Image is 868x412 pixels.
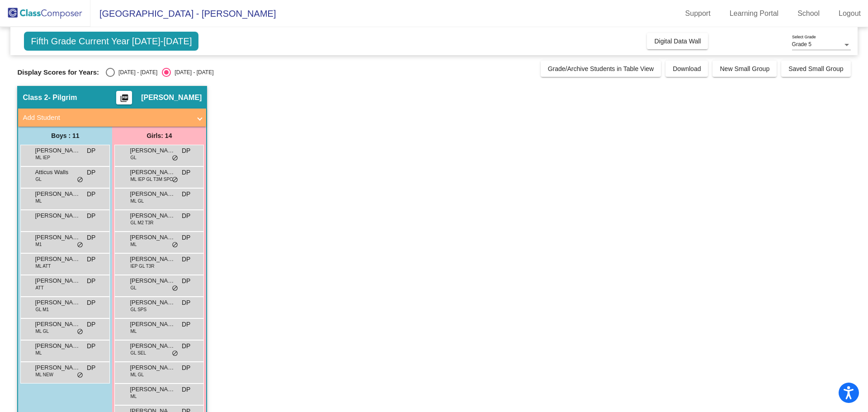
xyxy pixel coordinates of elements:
[115,68,157,76] div: [DATE] - [DATE]
[130,189,175,199] span: [PERSON_NAME]
[673,65,701,72] span: Download
[182,363,190,373] span: DP
[90,6,276,21] span: [GEOGRAPHIC_DATA] - [PERSON_NAME]
[130,211,175,220] span: [PERSON_NAME]
[35,306,49,313] span: GL M1
[130,168,175,177] span: [PERSON_NAME]
[171,68,213,76] div: [DATE] - [DATE]
[182,211,190,221] span: DP
[87,341,95,351] span: DP
[182,298,190,308] span: DP
[77,328,83,336] span: do_not_disturb_alt
[23,93,48,102] span: Class 2
[87,255,95,264] span: DP
[35,189,80,199] span: [PERSON_NAME]
[87,189,95,199] span: DP
[831,6,868,21] a: Logout
[182,168,190,177] span: DP
[781,61,850,77] button: Saved Small Group
[87,363,95,373] span: DP
[35,241,42,248] span: M1
[130,306,146,313] span: GL SPS
[35,350,42,356] span: ML
[35,371,53,378] span: ML NEW
[130,385,175,394] span: [PERSON_NAME]
[119,94,130,106] mat-icon: picture_as_pdf
[77,176,83,184] span: do_not_disturb_alt
[548,65,654,72] span: Grade/Archive Students in Table View
[24,32,198,51] span: Fifth Grade Current Year [DATE]-[DATE]
[654,38,701,45] span: Digital Data Wall
[172,155,178,162] span: do_not_disturb_alt
[141,93,202,102] span: [PERSON_NAME]
[647,33,708,49] button: Digital Data Wall
[541,61,661,77] button: Grade/Archive Students in Table View
[130,298,175,307] span: [PERSON_NAME]
[17,68,99,76] span: Display Scores for Years:
[182,233,190,242] span: DP
[35,363,80,372] span: [PERSON_NAME]
[182,189,190,199] span: DP
[35,341,80,350] span: [PERSON_NAME] [PERSON_NAME]
[130,198,144,204] span: ML GL
[130,176,173,183] span: ML IEP GL T3M SPC
[182,255,190,264] span: DP
[722,6,786,21] a: Learning Portal
[172,242,178,249] span: do_not_disturb_alt
[116,91,132,104] button: Print Students Details
[87,276,95,286] span: DP
[720,65,769,72] span: New Small Group
[130,350,146,356] span: GL SEL
[87,146,95,156] span: DP
[678,6,718,21] a: Support
[182,341,190,351] span: DP
[130,328,137,335] span: ML
[792,41,811,47] span: Grade 5
[130,263,154,270] span: IEP GL T3R
[130,284,136,291] span: GL
[77,372,83,379] span: do_not_disturb_alt
[77,242,83,249] span: do_not_disturb_alt
[130,341,175,350] span: [PERSON_NAME]
[23,113,191,123] mat-panel-title: Add Student
[130,363,175,372] span: [PERSON_NAME]
[35,154,50,161] span: ML IEP
[788,65,843,72] span: Saved Small Group
[130,276,175,285] span: [PERSON_NAME]
[130,371,144,378] span: ML GL
[182,385,190,394] span: DP
[130,146,175,155] span: [PERSON_NAME]
[172,176,178,184] span: do_not_disturb_alt
[35,255,80,264] span: [PERSON_NAME]
[665,61,708,77] button: Download
[87,298,95,308] span: DP
[35,276,80,285] span: [PERSON_NAME]
[87,211,95,221] span: DP
[35,284,43,291] span: ATT
[35,198,42,204] span: ML
[790,6,827,21] a: School
[35,320,80,329] span: [PERSON_NAME]
[112,127,206,145] div: Girls: 14
[182,276,190,286] span: DP
[18,109,206,127] mat-expansion-panel-header: Add Student
[87,233,95,242] span: DP
[106,68,213,77] mat-radio-group: Select an option
[87,320,95,329] span: DP
[130,233,175,242] span: [PERSON_NAME]
[130,393,137,400] span: ML
[35,146,80,155] span: [PERSON_NAME]
[48,93,77,102] span: - Pilgrim
[182,320,190,329] span: DP
[172,350,178,357] span: do_not_disturb_alt
[130,320,175,329] span: [PERSON_NAME]
[18,127,112,145] div: Boys : 11
[35,263,51,270] span: ML ATT
[35,176,41,183] span: GL
[130,219,153,226] span: GL M2 T3R
[130,241,137,248] span: ML
[712,61,777,77] button: New Small Group
[182,146,190,156] span: DP
[172,285,178,292] span: do_not_disturb_alt
[130,154,136,161] span: GL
